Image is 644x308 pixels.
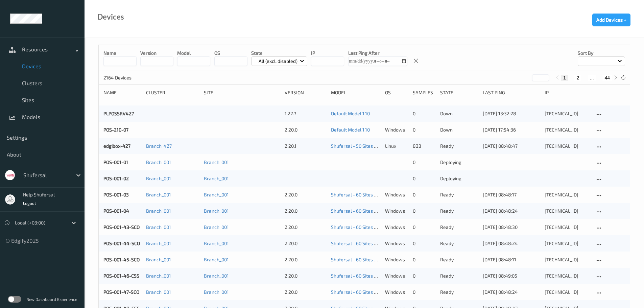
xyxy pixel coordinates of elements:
p: State [251,50,308,56]
a: Branch_001 [204,240,229,246]
div: OS [385,89,408,96]
a: Default Model 1.10 [331,127,370,133]
p: deploying [440,159,478,166]
p: windows [385,208,408,214]
div: 0 [413,191,435,198]
a: PLPOSSRV427 [103,111,134,116]
p: windows [385,126,408,133]
a: POS-001-01 [103,159,128,165]
a: Branch_001 [146,175,171,181]
div: Samples [413,89,435,96]
div: [DATE] 08:48:47 [483,143,540,149]
a: POS-001-44-SCO [103,240,140,246]
a: POS-001-03 [103,192,129,197]
div: 0 [413,224,435,231]
div: 0 [413,208,435,214]
p: Last Ping After [348,50,407,56]
p: 2164 Devices [103,74,154,81]
div: 2.20.0 [285,240,326,247]
div: State [440,89,478,96]
div: [DATE] 08:48:11 [483,256,540,263]
div: Name [103,89,141,96]
div: [DATE] 08:48:24 [483,208,540,214]
div: 0 [413,175,435,182]
div: [TECHNICAL_ID] [545,224,590,231]
a: Branch_001 [146,208,171,214]
div: 2.20.0 [285,191,326,198]
div: [DATE] 17:54:36 [483,126,540,133]
div: [TECHNICAL_ID] [545,273,590,279]
a: Branch_001 [204,159,229,165]
p: windows [385,273,408,279]
div: version [285,89,326,96]
a: Branch_001 [204,192,229,197]
a: POS-210-07 [103,127,128,133]
div: 0 [413,159,435,166]
a: Shufersal - 50 Sites Training - Batch 53 [DATE] 05:30 [DATE] 05:30 Auto Save [331,143,494,149]
div: 2.20.0 [285,256,326,263]
p: down [440,126,478,133]
div: 0 [413,110,435,117]
div: Last Ping [483,89,540,96]
div: 833 [413,143,435,149]
div: Model [331,89,380,96]
a: Shufersal - 60 Sites Training - Batch 55 scales + SCO [DATE] 19:30 [DATE] 19:30 Auto Save [331,273,520,279]
p: ready [440,240,478,247]
a: edgibox-427 [103,143,130,149]
a: Branch_001 [204,257,229,262]
p: Sort by [578,50,625,56]
div: [DATE] 08:48:24 [483,289,540,295]
p: ready [440,208,478,214]
p: windows [385,256,408,263]
p: IP [311,50,344,56]
div: 1.22.7 [285,110,326,117]
p: ready [440,256,478,263]
a: Shufersal - 60 Sites Training - Batch 55 scales + SCO [DATE] 19:30 [DATE] 19:30 Auto Save [331,289,520,295]
a: Branch_001 [146,273,171,279]
div: 2.20.0 [285,126,326,133]
a: Shufersal - 60 Sites Training - Batch 55 scales + SCO [DATE] 19:30 [DATE] 19:30 Auto Save [331,192,520,197]
div: [DATE] 08:49:05 [483,273,540,279]
a: Branch_001 [204,224,229,230]
a: Branch_001 [204,208,229,214]
p: ready [440,191,478,198]
a: Default Model 1.10 [331,111,370,116]
p: All (excl. disabled) [256,58,300,65]
div: [TECHNICAL_ID] [545,208,590,214]
a: Shufersal - 60 Sites Training - Batch 55 scales + SCO [DATE] 19:30 [DATE] 19:30 Auto Save [331,208,520,214]
div: [DATE] 08:48:30 [483,224,540,231]
p: ready [440,273,478,279]
p: windows [385,224,408,231]
a: Branch_001 [146,289,171,295]
div: 0 [413,240,435,247]
p: down [440,110,478,117]
a: Shufersal - 60 Sites Training - Batch 55 scales + SCO [DATE] 19:30 [DATE] 19:30 Auto Save [331,224,520,230]
div: Devices [97,14,124,20]
div: 2.20.0 [285,289,326,295]
p: deploying [440,175,478,182]
p: model [177,50,210,56]
a: Shufersal - 60 Sites Training - Batch 55 scales + SCO [DATE] 19:30 [DATE] 19:30 Auto Save [331,240,520,246]
div: [TECHNICAL_ID] [545,143,590,149]
div: 2.20.0 [285,273,326,279]
a: Branch_001 [204,289,229,295]
div: [TECHNICAL_ID] [545,110,590,117]
div: 2.20.0 [285,208,326,214]
div: 0 [413,256,435,263]
div: [TECHNICAL_ID] [545,191,590,198]
div: [TECHNICAL_ID] [545,289,590,295]
a: Branch_427 [146,143,172,149]
button: Add Devices + [592,14,630,26]
p: ready [440,289,478,295]
div: [TECHNICAL_ID] [545,256,590,263]
div: [DATE] 08:48:17 [483,191,540,198]
p: windows [385,240,408,247]
a: POS-001-04 [103,208,129,214]
p: windows [385,289,408,295]
a: POS-001-46-CSS [103,273,139,279]
div: 2.20.0 [285,224,326,231]
p: version [140,50,173,56]
div: ip [545,89,590,96]
p: OS [214,50,247,56]
a: POS-001-43-SCO [103,224,140,230]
